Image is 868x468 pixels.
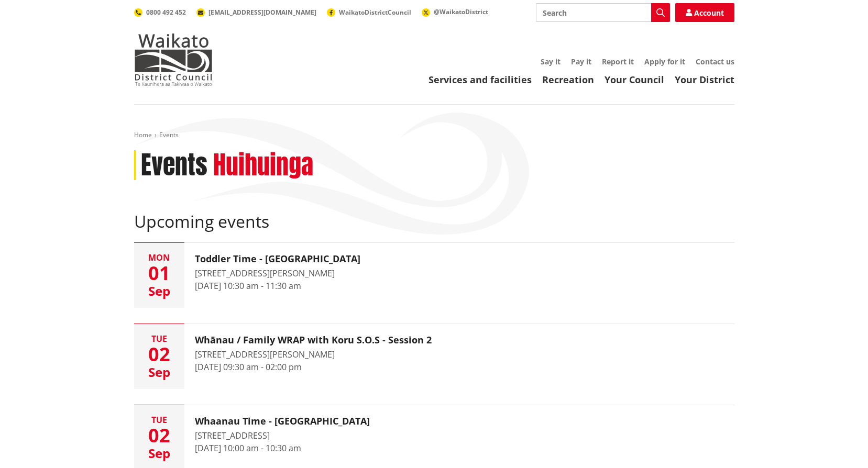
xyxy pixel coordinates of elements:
a: WaikatoDistrictCouncil [327,8,411,17]
div: Mon [134,253,184,262]
nav: breadcrumb [134,131,734,140]
span: @WaikatoDistrict [434,7,488,16]
img: Waikato District Council - Te Kaunihera aa Takiwaa o Waikato [134,34,213,86]
a: Account [675,3,734,22]
span: Events [159,130,179,139]
a: Apply for it [644,57,685,66]
a: Recreation [542,73,594,86]
a: [EMAIL_ADDRESS][DOMAIN_NAME] [196,8,316,17]
a: Contact us [696,57,734,66]
a: Mon 01 Sep Toddler Time - [GEOGRAPHIC_DATA] [STREET_ADDRESS][PERSON_NAME] [DATE] 10:30 am - 11:30 am [134,243,734,308]
div: 02 [134,345,184,364]
h2: Huihuinga [213,150,313,181]
a: Home [134,130,152,139]
h3: Toddler Time - [GEOGRAPHIC_DATA] [195,253,360,265]
a: Tue 02 Sep Whānau / Family WRAP with Koru S.O.S - Session 2 [STREET_ADDRESS][PERSON_NAME] [DATE] ... [134,324,734,389]
h3: Whānau / Family WRAP with Koru S.O.S - Session 2 [195,335,432,346]
a: Say it [541,57,561,66]
div: Tue [134,335,184,343]
a: Your Council [605,73,664,86]
h2: Upcoming events [134,211,734,231]
a: 0800 492 452 [134,8,186,17]
span: 0800 492 452 [146,8,186,17]
a: @WaikatoDistrict [422,7,488,16]
div: 02 [134,426,184,445]
div: Sep [134,447,184,460]
div: Sep [134,366,184,378]
h3: Whaanau Time - [GEOGRAPHIC_DATA] [195,416,370,427]
div: [STREET_ADDRESS] [195,429,370,442]
span: WaikatoDistrictCouncil [339,8,411,17]
input: Search input [536,3,670,22]
div: 01 [134,264,184,283]
time: [DATE] 10:00 am - 10:30 am [195,442,301,454]
time: [DATE] 10:30 am - 11:30 am [195,280,301,292]
span: [EMAIL_ADDRESS][DOMAIN_NAME] [208,8,316,17]
a: Services and facilities [428,73,532,86]
h1: Events [141,150,207,181]
time: [DATE] 09:30 am - 02:00 pm [195,361,302,373]
div: [STREET_ADDRESS][PERSON_NAME] [195,267,360,280]
a: Report it [602,57,634,66]
div: Tue [134,416,184,424]
a: Your District [675,73,734,86]
a: Pay it [571,57,591,66]
div: Sep [134,285,184,297]
div: [STREET_ADDRESS][PERSON_NAME] [195,348,432,361]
